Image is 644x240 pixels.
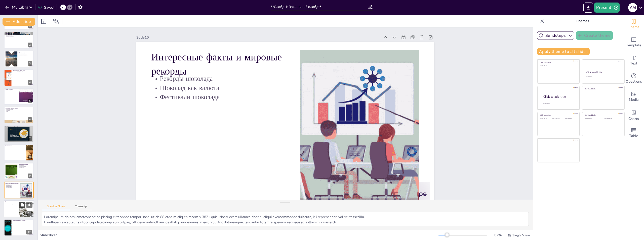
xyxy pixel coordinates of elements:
div: Click to add title [585,88,621,90]
span: Questions [626,79,642,84]
div: Click to add text [605,118,620,119]
p: Ферментация [6,110,32,111]
div: Add a table [624,124,644,142]
button: Create theme [576,31,613,40]
p: Путь в [GEOGRAPHIC_DATA] [13,70,32,72]
p: Изменение вкуса [13,73,32,74]
div: 7 [28,136,32,141]
div: 62 % [492,233,504,237]
p: Введение [6,33,32,34]
div: Click to add text [585,118,601,119]
div: Change the overall theme [624,15,644,33]
div: 2 [4,32,34,48]
p: Рекорды шоколада [6,185,19,186]
div: 9 [4,163,34,180]
p: Фестивали шоколада [157,65,290,102]
div: 8 [4,144,34,161]
span: Media [629,97,639,102]
p: Интересные факты и мировые рекорды [162,24,298,79]
div: Click to add title [540,114,576,116]
p: Умеренность в потреблении [5,204,17,205]
div: 3 [4,51,34,67]
p: Виды шоколада [6,145,25,147]
div: Get real-time input from your audience [624,70,644,88]
div: Slide 10 / 12 [40,233,438,237]
button: Apply theme to all slides [537,48,590,55]
p: Польза для здоровья [19,164,32,165]
div: Click to add title [586,71,620,74]
div: Layout [40,17,48,25]
p: Популяризация [13,73,32,74]
div: 6 [28,117,32,122]
button: A M [628,3,637,13]
div: Click to add text [540,65,576,66]
p: Типы какао-бобов [6,90,17,91]
p: [PERSON_NAME] [6,89,17,90]
p: Ритуальное использование [19,54,32,55]
div: Click to add title [540,61,576,63]
span: Table [629,133,638,139]
button: Present [594,3,619,13]
div: 3 [28,61,32,66]
p: От боба до плитки (Часть 1) [6,108,32,109]
p: Влияние на вкус [6,92,17,93]
p: Влияние на современность [6,36,32,37]
div: 5 [28,99,32,103]
p: Шоколад как культурный символ [6,34,32,35]
div: 12 [26,230,32,234]
div: Slide 10 [155,6,394,61]
div: Click to add text [565,118,576,119]
p: Здоровье сердца [19,167,32,168]
div: 7 [4,125,34,142]
div: Click to add text [552,118,564,119]
p: Фестивали шоколада [6,187,19,188]
span: Theme [628,24,639,30]
button: Sendsteps [537,31,574,40]
p: Заключение [5,201,17,202]
button: Transcript [70,205,93,210]
span: Charts [628,116,639,122]
p: Обжарка [6,128,32,129]
div: 12 [4,219,34,236]
button: My Library [4,3,34,11]
div: Click to add title [543,94,576,99]
div: 5 [4,88,34,105]
span: Template [626,43,641,48]
span: Position [53,18,59,24]
p: Антиоксиданты [19,165,32,166]
div: 4 [4,69,34,86]
p: Конширование [6,129,32,130]
p: Темный шоколад [6,146,25,147]
p: Белый шоколад [6,148,25,149]
span: Text [630,61,637,66]
div: 4 [28,80,32,85]
p: Культурное значение [5,203,17,204]
p: Дробление [6,129,32,130]
div: 10 [26,192,32,197]
p: От боба до плитки (Часть 2) [6,126,32,128]
span: Single View [512,233,530,237]
div: A M [628,3,637,12]
p: История шоколада [6,35,32,36]
div: 9 [28,174,32,178]
p: Истоки шоколада [19,53,32,54]
p: Рекорды шоколада [160,47,294,84]
div: 6 [4,107,34,123]
div: Add images, graphics, shapes or video [624,88,644,106]
p: Сбор [PERSON_NAME] [6,109,32,110]
button: Export to PowerPoint [583,3,593,13]
div: Add text boxes [624,51,644,70]
div: Click to add body [543,103,575,104]
p: Экономическая значимость [19,55,32,56]
p: Вопросы и ответы / Спасибо [13,220,32,221]
p: Введение в [GEOGRAPHIC_DATA] [13,72,32,73]
div: 10 [4,182,34,198]
p: Шоколад как валюта [158,56,292,93]
div: Add ready made slides [624,33,644,51]
p: Древние корни [19,51,32,53]
div: 11 [4,200,34,217]
p: Резюме [5,202,17,203]
div: 8 [28,155,32,159]
p: Улучшение настроения [19,166,32,167]
p: Сушка [6,111,32,112]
